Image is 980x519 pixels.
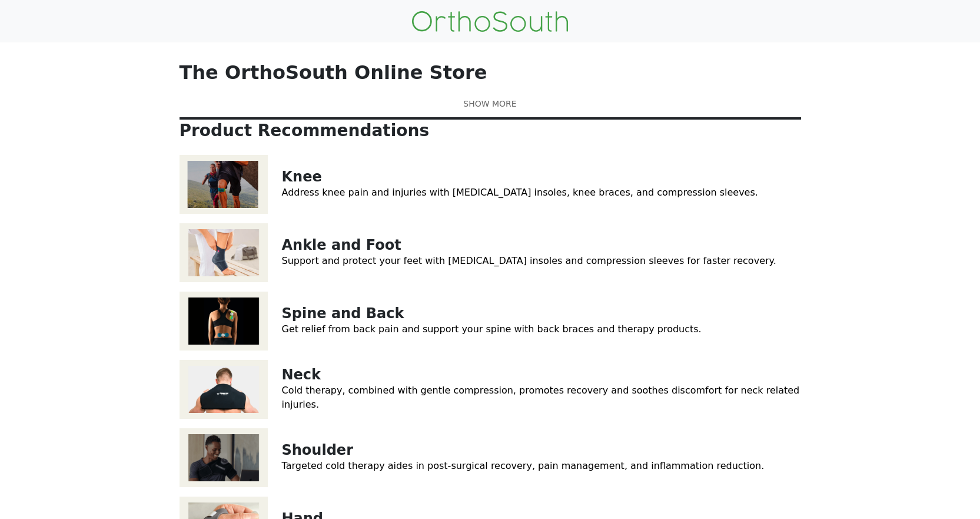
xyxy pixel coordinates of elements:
[282,460,765,471] a: Targeted cold therapy aides in post-surgical recovery, pain management, and inflammation reduction.
[180,360,268,419] img: Neck
[180,61,801,84] p: The OrthoSouth Online Store
[282,323,702,335] a: Get relief from back pain and support your spine with back braces and therapy products.
[180,292,268,351] img: Spine and Back
[180,121,801,141] p: Product Recommendations
[180,223,268,282] img: Ankle and Foot
[282,187,758,198] a: Address knee pain and injuries with [MEDICAL_DATA] insoles, knee braces, and compression sleeves.
[412,11,568,32] img: OrthoSouth
[282,168,322,185] a: Knee
[282,255,776,266] a: Support and protect your feet with [MEDICAL_DATA] insoles and compression sleeves for faster reco...
[282,442,353,458] a: Shoulder
[282,385,800,410] a: Cold therapy, combined with gentle compression, promotes recovery and soothes discomfort for neck...
[282,305,404,322] a: Spine and Back
[282,366,321,383] a: Neck
[282,237,401,253] a: Ankle and Foot
[180,428,268,487] img: Shoulder
[180,155,268,214] img: Knee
